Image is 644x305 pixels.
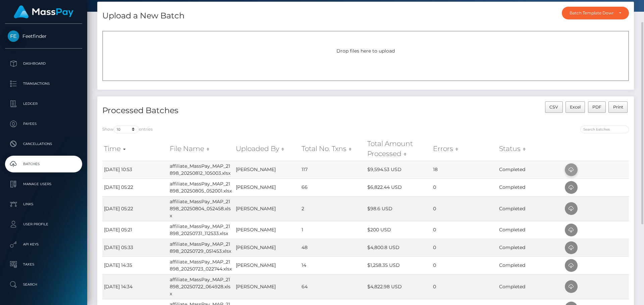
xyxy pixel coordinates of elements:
[234,274,300,299] td: [PERSON_NAME]
[234,256,300,274] td: [PERSON_NAME]
[580,126,629,133] input: Search batches
[102,105,361,117] h4: Processed Batches
[102,274,168,299] td: [DATE] 14:34
[300,239,366,256] td: 48
[8,99,79,109] p: Ledger
[366,221,431,239] td: $200 USD
[592,104,601,109] span: PDF
[168,178,234,196] td: affiliate_MassPay_MAP_21898_20250805_052001.xlsx
[8,179,79,189] p: Manage Users
[8,280,79,290] p: Search
[5,236,82,253] a: API Keys
[613,104,623,109] span: Print
[588,101,606,113] button: PDF
[168,196,234,221] td: affiliate_MassPay_MAP_21898_20250804_052458.xlsx
[366,178,431,196] td: $6,822.44 USD
[8,259,79,270] p: Taxes
[431,196,497,221] td: 0
[366,196,431,221] td: $98.6 USD
[114,126,139,133] select: Showentries
[570,10,613,16] div: Batch Template Download
[234,137,300,161] th: Uploaded By: activate to sort column ascending
[5,276,82,293] a: Search
[497,137,563,161] th: Status: activate to sort column ascending
[300,161,366,178] td: 117
[234,239,300,256] td: [PERSON_NAME]
[431,239,497,256] td: 0
[608,101,628,113] button: Print
[8,119,79,129] p: Payees
[5,216,82,233] a: User Profile
[300,221,366,239] td: 1
[5,116,82,132] a: Payees
[168,239,234,256] td: affiliate_MassPay_MAP_21898_20250729_051453.xlsx
[366,256,431,274] td: $1,258.35 USD
[5,136,82,152] a: Cancellations
[102,10,184,22] h4: Upload a New Batch
[8,139,79,149] p: Cancellations
[168,221,234,239] td: affiliate_MassPay_MAP_21898_20250731_112533.xlsx
[497,221,563,239] td: Completed
[168,137,234,161] th: File Name: activate to sort column ascending
[8,219,79,229] p: User Profile
[497,196,563,221] td: Completed
[570,104,581,109] span: Excel
[102,196,168,221] td: [DATE] 05:22
[102,178,168,196] td: [DATE] 05:22
[8,59,79,69] p: Dashboard
[8,30,19,42] img: Feetfinder
[102,256,168,274] td: [DATE] 14:35
[431,256,497,274] td: 0
[431,178,497,196] td: 0
[234,196,300,221] td: [PERSON_NAME]
[5,256,82,273] a: Taxes
[366,239,431,256] td: $4,800.8 USD
[5,176,82,193] a: Manage Users
[497,256,563,274] td: Completed
[300,196,366,221] td: 2
[5,156,82,172] a: Batches
[497,178,563,196] td: Completed
[497,274,563,299] td: Completed
[8,199,79,209] p: Links
[366,161,431,178] td: $9,594.53 USD
[497,161,563,178] td: Completed
[102,221,168,239] td: [DATE] 05:21
[8,159,79,169] p: Batches
[234,161,300,178] td: [PERSON_NAME]
[5,75,82,92] a: Transactions
[102,161,168,178] td: [DATE] 10:53
[300,137,366,161] th: Total No. Txns: activate to sort column ascending
[497,239,563,256] td: Completed
[8,239,79,249] p: API Keys
[5,95,82,112] a: Ledger
[102,126,153,133] label: Show entries
[549,104,558,109] span: CSV
[431,137,497,161] th: Errors: activate to sort column ascending
[566,101,585,113] button: Excel
[366,274,431,299] td: $4,822.98 USD
[168,256,234,274] td: affiliate_MassPay_MAP_21898_20250723_022744.xlsx
[168,274,234,299] td: affiliate_MassPay_MAP_21898_20250722_064928.xlsx
[168,161,234,178] td: affiliate_MassPay_MAP_21898_20250812_105003.xlsx
[234,221,300,239] td: [PERSON_NAME]
[5,55,82,72] a: Dashboard
[5,33,82,39] span: Feetfinder
[234,178,300,196] td: [PERSON_NAME]
[14,5,73,18] img: MassPay Logo
[431,274,497,299] td: 0
[300,256,366,274] td: 14
[300,274,366,299] td: 64
[300,178,366,196] td: 66
[102,137,168,161] th: Time: activate to sort column ascending
[545,101,563,113] button: CSV
[366,137,431,161] th: Total Amount Processed: activate to sort column ascending
[562,7,629,19] button: Batch Template Download
[336,48,395,54] span: Drop files here to upload
[5,196,82,213] a: Links
[8,79,79,89] p: Transactions
[102,239,168,256] td: [DATE] 05:33
[431,221,497,239] td: 0
[431,161,497,178] td: 18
